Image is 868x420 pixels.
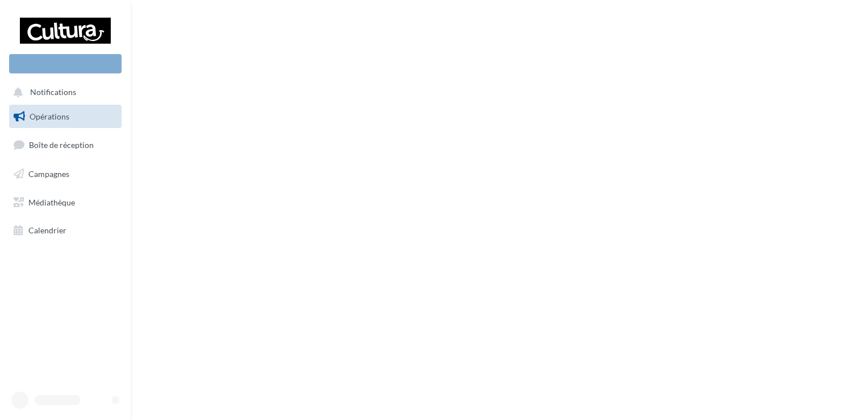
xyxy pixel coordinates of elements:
span: Campagnes [28,169,69,179]
a: Calendrier [7,219,124,242]
span: Médiathèque [28,197,75,207]
a: Médiathèque [7,191,124,215]
a: Campagnes [7,162,124,186]
a: Opérations [7,105,124,129]
span: Opérations [30,112,69,121]
span: Notifications [30,88,76,97]
div: Nouvelle campagne [9,54,122,73]
a: Boîte de réception [7,133,124,157]
span: Boîte de réception [29,140,94,150]
span: Calendrier [28,225,66,235]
